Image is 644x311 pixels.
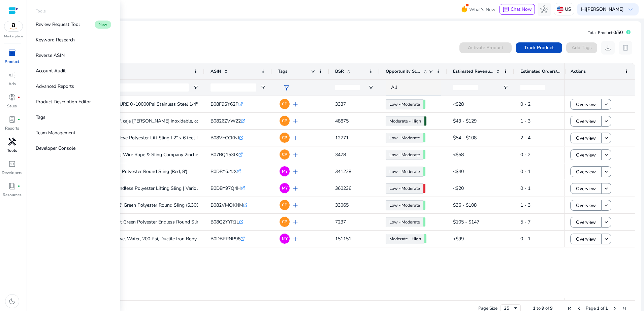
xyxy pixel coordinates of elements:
[576,114,596,128] span: Overview
[282,220,287,224] span: CP
[335,118,349,124] span: 48875
[453,135,477,141] span: $54 - $108
[8,93,16,101] span: donut_small
[5,59,19,65] p: Product
[8,160,16,168] span: code_blocks
[576,98,596,111] span: Overview
[565,3,571,15] p: US
[453,151,464,158] span: <$58
[520,219,530,225] span: 5 - 7
[211,68,221,74] span: ASIN
[520,151,530,158] span: 0 - 2
[291,100,299,108] span: add
[453,236,464,242] span: <$99
[282,102,287,106] span: CP
[603,169,609,175] mat-icon: keyboard_arrow_down
[391,84,397,91] span: All
[84,131,215,145] p: ATERET Twisted Eye Polyester Lift Sling I 2" x 6 feet I Heavy...
[423,201,425,210] span: 58.21
[503,6,509,13] span: chat
[570,149,602,160] button: Overview
[601,41,615,55] button: download
[36,114,45,121] p: Tags
[36,36,75,43] p: Keyword Research
[211,151,238,158] span: B07RQ153JK
[36,83,74,90] p: Advanced Reports
[520,185,530,192] span: 0 - 1
[570,183,602,194] button: Overview
[576,306,582,311] div: Previous Page
[95,21,111,29] span: New
[603,101,609,107] mat-icon: keyboard_arrow_down
[291,151,299,159] span: add
[282,119,287,123] span: CP
[87,165,187,178] p: Generic Endless Polyester Round Sling (Red, 8')
[538,3,551,16] button: hub
[621,306,627,311] div: Last Page
[211,219,239,225] span: B08QZYYR1L
[453,185,464,192] span: <$20
[424,116,426,126] span: 71.51
[18,96,20,99] span: fiber_manual_record
[603,118,609,124] mat-icon: keyboard_arrow_down
[282,186,288,190] span: MY
[211,135,239,141] span: B08VFCCKNJ
[557,6,563,13] img: us.svg
[282,152,287,157] span: CP
[453,118,477,124] span: $43 - $129
[423,133,425,142] span: 58.31
[18,118,20,121] span: fiber_manual_record
[386,116,424,126] a: Moderate - High
[211,118,241,124] span: B0826ZVW22
[211,185,241,192] span: B0DBY97Q4H
[386,99,423,109] a: Low - Moderate
[386,200,423,210] a: Low - Moderate
[8,138,16,146] span: handyman
[386,68,421,74] span: Opportunity Score
[36,21,80,28] p: Review Request Tool
[576,232,596,246] span: Overview
[453,101,464,107] span: <$28
[335,202,349,208] span: 33065
[8,182,16,190] span: book_4
[59,83,189,92] input: Product Name Filter Input
[4,34,23,39] p: Marketplace
[335,236,351,242] span: 151151
[36,129,75,136] p: Team Management
[570,166,602,177] button: Overview
[84,148,247,162] p: [PERSON_NAME] Wire Rope & Sling Company 2inches x 6' 2-Ply Twist Eye...
[603,135,609,141] mat-icon: keyboard_arrow_down
[576,131,596,145] span: Overview
[423,184,425,193] span: 47.52
[520,135,530,141] span: 2 - 4
[4,21,23,31] img: amazon.svg
[453,168,464,175] span: <$40
[335,68,344,74] span: BSR
[511,6,532,12] span: Chat Now
[8,115,16,124] span: lab_profile
[335,135,349,141] span: 12771
[576,199,596,212] span: Overview
[386,234,424,244] a: Moderate - High
[335,168,351,175] span: 341228
[386,183,423,194] a: Low - Moderate
[520,236,530,242] span: 0 - 1
[84,97,233,111] p: MEANLIN MEASURE 0~10000Psi Stainless Steel 1/4" NPT 2.5" FACE...
[612,306,617,311] div: Next Page
[291,184,299,193] span: add
[453,68,493,74] span: Estimated Revenue/Day
[570,99,602,110] button: Overview
[469,4,495,15] span: What's New
[36,98,91,105] p: Product Description Editor
[283,84,291,92] span: filter_alt
[570,234,602,244] button: Overview
[386,133,423,143] a: Low - Moderate
[516,42,562,53] button: Track Product
[282,169,288,173] span: MY
[211,236,240,242] span: B0DBRPNP98
[84,114,255,128] p: Manómetro de 4", caja [PERSON_NAME] inoxidable, conexión [PERSON_NAME]...
[386,167,423,177] a: Low - Moderate
[278,68,287,74] span: Tags
[603,219,609,225] mat-icon: keyboard_arrow_down
[8,81,16,87] p: Ads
